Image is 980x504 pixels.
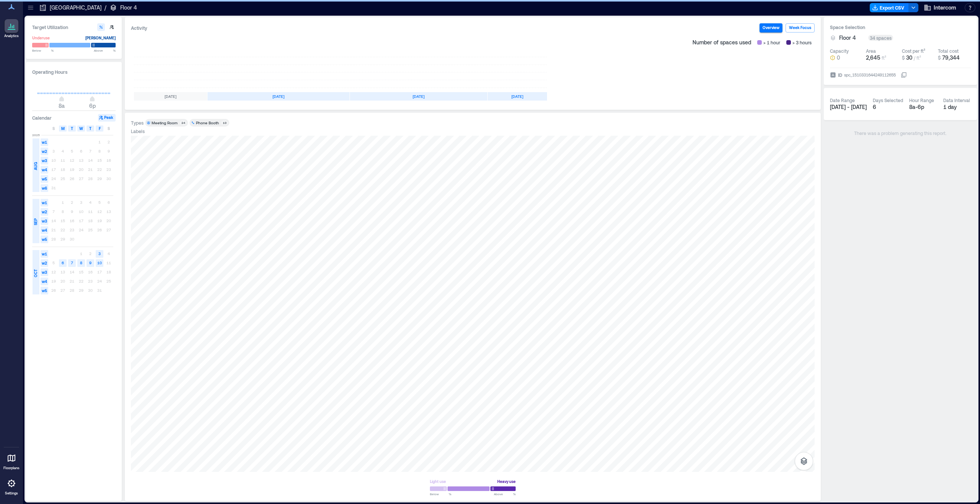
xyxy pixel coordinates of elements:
span: w3 [41,268,48,276]
div: [DATE] [488,92,547,101]
h3: Target Utilization [32,23,116,31]
span: w2 [41,148,48,155]
span: AUG [33,162,39,170]
span: Intercom [934,4,956,11]
span: w5 [41,287,48,294]
text: 8 [80,260,82,265]
span: ft² [882,55,886,60]
span: [DATE] - [DATE] [830,104,867,110]
div: Light use [430,478,446,485]
h3: Calendar [32,114,52,122]
span: > 3 hours [792,39,812,46]
span: > 1 hour [763,39,780,46]
text: 3 [98,251,101,256]
div: Capacity [830,48,849,54]
span: SEP [33,218,39,225]
div: Data Interval [943,97,970,103]
span: w2 [41,259,48,267]
span: w5 [41,175,48,183]
span: w6 [41,184,48,192]
button: Export CSV [870,3,909,12]
span: / ft² [914,55,921,60]
p: Floorplans [3,466,20,470]
a: Floorplans [1,449,22,473]
span: Floor 4 [839,34,856,42]
div: Hour Range [909,97,934,103]
div: 1 day [943,103,971,111]
div: 24 [180,120,186,125]
span: T [71,125,73,132]
span: w3 [41,217,48,225]
span: w4 [41,278,48,285]
text: 7 [71,260,73,265]
span: $ [938,55,941,60]
span: w1 [41,199,48,206]
div: Phone Booth [196,120,219,125]
a: Settings [2,474,21,498]
div: Area [866,48,876,54]
div: Date Range [830,97,855,103]
h3: Operating Hours [32,68,116,76]
div: Labels [131,128,145,134]
div: 10 [221,120,228,125]
div: [DATE] [350,92,487,101]
button: $ 30 / ft² [902,54,935,62]
p: [GEOGRAPHIC_DATA] [50,4,101,11]
span: w4 [41,166,48,174]
span: w5 [41,236,48,243]
span: 2,645 [866,54,880,61]
span: 2025 [32,133,40,137]
span: Below % [32,48,54,53]
p: Settings [5,491,18,496]
p: / [105,4,106,11]
button: Floor 4 [839,34,865,42]
div: spc_1510331644249112655 [843,71,897,79]
span: Below % [430,492,451,496]
span: w2 [41,208,48,216]
button: Peak [98,114,116,122]
text: 9 [89,260,91,265]
div: Cost per ft² [902,48,925,54]
span: 8a [59,102,65,109]
div: 6 [873,103,903,111]
span: OCT [33,269,39,277]
div: [DATE] [207,92,350,101]
span: 6p [89,102,96,109]
div: Activity [131,24,147,32]
div: Heavy use [497,478,516,485]
span: 30 [906,54,912,61]
button: Overview [759,23,782,33]
button: 0 [830,54,863,62]
div: Underuse [32,34,50,42]
span: $ [902,55,905,60]
span: w3 [41,157,48,164]
div: Types [131,120,144,126]
span: ID [838,71,842,79]
span: 0 [837,54,840,62]
div: Number of spaces used [689,36,815,49]
p: Analytics [4,34,19,38]
span: w4 [41,226,48,234]
div: Days Selected [873,97,903,103]
span: S [52,125,55,132]
span: S [108,125,110,132]
div: [DATE] [134,92,207,101]
span: Above % [94,48,116,53]
div: [PERSON_NAME] [85,34,116,42]
div: Meeting Room [152,120,178,125]
div: 8a - 6p [909,103,937,111]
span: Above % [494,492,516,496]
button: Intercom [921,2,959,14]
span: w1 [41,250,48,258]
p: Floor 4 [120,4,137,11]
span: M [61,125,65,132]
button: IDspc_1510331644249112655 [901,72,907,78]
div: Total cost [938,48,959,54]
span: F [99,125,101,132]
a: Analytics [2,17,21,41]
h3: Space Selection [830,23,971,31]
text: 6 [62,260,64,265]
span: There was a problem generating this report. [854,130,947,136]
span: w1 [41,138,48,146]
text: 10 [97,260,102,265]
